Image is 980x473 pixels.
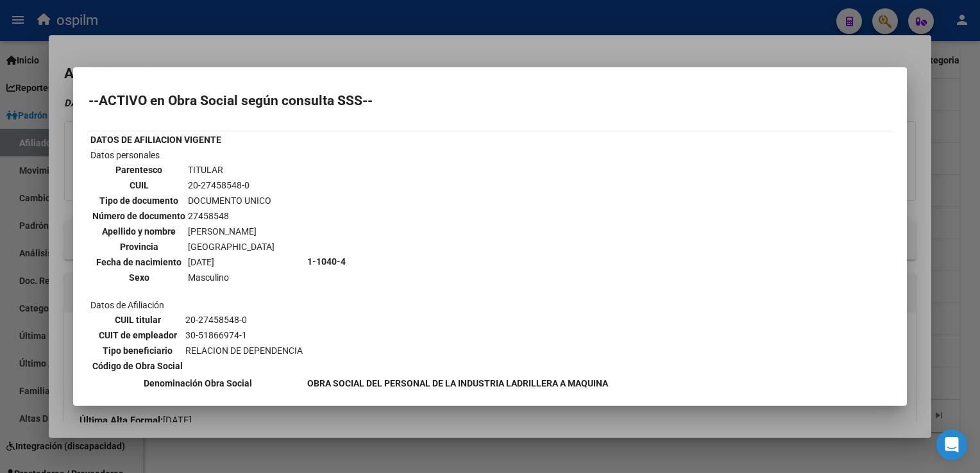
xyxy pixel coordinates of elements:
[187,178,275,192] td: 20-27458548-0
[187,240,275,254] td: [GEOGRAPHIC_DATA]
[90,135,221,145] b: DATOS DE AFILIACION VIGENTE
[92,255,186,269] th: Fecha de nacimiento
[92,163,186,177] th: Parentesco
[187,209,275,223] td: 27458548
[92,194,186,208] th: Tipo de documento
[187,194,275,208] td: DOCUMENTO UNICO
[89,94,891,107] h2: --ACTIVO en Obra Social según consulta SSS--
[307,256,346,267] b: 1-1040-4
[936,429,967,460] div: Open Intercom Messenger
[92,270,186,285] th: Sexo
[185,313,303,327] td: 20-27458548-0
[187,224,275,238] td: [PERSON_NAME]
[90,376,305,390] th: Denominación Obra Social
[92,178,186,192] th: CUIL
[92,359,183,373] th: Código de Obra Social
[185,328,303,342] td: 30-51866974-1
[92,224,186,238] th: Apellido y nombre
[90,148,305,375] td: Datos personales Datos de Afiliación
[92,328,183,342] th: CUIT de empleador
[307,378,608,388] b: OBRA SOCIAL DEL PERSONAL DE LA INDUSTRIA LADRILLERA A MAQUINA
[92,209,186,223] th: Número de documento
[92,313,183,327] th: CUIL titular
[187,255,275,269] td: [DATE]
[185,344,303,358] td: RELACION DE DEPENDENCIA
[187,270,275,285] td: Masculino
[187,163,275,177] td: TITULAR
[92,240,186,254] th: Provincia
[92,344,183,358] th: Tipo beneficiario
